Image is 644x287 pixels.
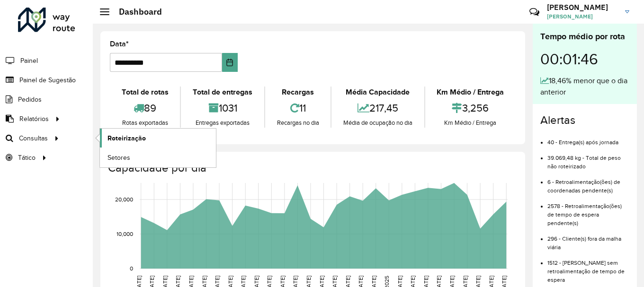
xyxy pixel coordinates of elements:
span: Painel de Sugestão [19,75,76,85]
div: Recargas no dia [268,118,328,128]
text: 10,000 [116,231,133,237]
span: Painel [20,56,38,66]
span: Setores [107,153,130,163]
div: Rotas exportadas [112,118,178,128]
div: Entregas exportadas [183,118,261,128]
li: 2578 - Retroalimentação(ões) de tempo de espera pendente(s) [547,195,629,227]
span: [PERSON_NAME] [547,12,618,21]
li: 40 - Entrega(s) após jornada [547,131,629,147]
h3: [PERSON_NAME] [547,3,618,12]
a: Contato Rápido [524,2,545,22]
li: 39.069,48 kg - Total de peso não roteirizado [547,147,629,171]
div: Média de ocupação no dia [334,118,421,128]
span: Roteirização [107,133,146,143]
li: 6 - Retroalimentação(ões) de coordenadas pendente(s) [547,171,629,195]
div: Tempo médio por rota [540,30,629,43]
text: 0 [130,265,133,271]
div: Km Médio / Entrega [428,118,513,128]
h4: Alertas [540,113,629,127]
h2: Dashboard [109,7,162,17]
div: 18,46% menor que o dia anterior [540,75,629,98]
div: 00:01:46 [540,43,629,75]
a: Setores [100,148,216,167]
button: Choose Date [222,53,238,72]
h4: Capacidade por dia [108,161,516,175]
li: 1512 - [PERSON_NAME] sem retroalimentação de tempo de espera [547,252,629,284]
div: Total de entregas [183,87,261,98]
div: 217,45 [334,98,421,118]
div: Total de rotas [112,87,178,98]
a: Roteirização [100,129,216,148]
span: Relatórios [19,114,49,124]
label: Data [110,38,129,50]
li: 296 - Cliente(s) fora da malha viária [547,227,629,252]
div: 3,256 [428,98,513,118]
text: 20,000 [115,196,133,202]
div: 89 [112,98,178,118]
span: Tático [18,153,36,163]
div: 1031 [183,98,261,118]
span: Pedidos [18,95,42,104]
div: Km Médio / Entrega [428,87,513,98]
div: Recargas [268,87,328,98]
div: 11 [268,98,328,118]
div: Média Capacidade [334,87,421,98]
span: Consultas [19,133,48,143]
